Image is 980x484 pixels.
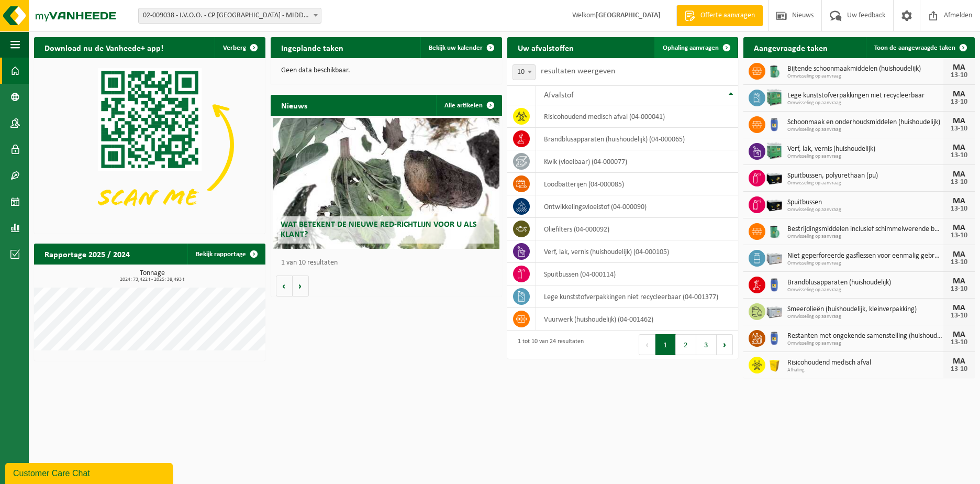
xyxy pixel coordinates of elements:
img: PB-HB-1400-HPE-GN-11 [765,87,783,107]
iframe: chat widget [5,461,175,484]
span: Toon de aangevraagde taken [874,45,955,51]
td: brandblusapparaten (huishoudelijk) (04-000065) [536,128,738,150]
div: MA [949,331,970,339]
button: 1 [655,334,676,355]
span: Omwisseling op aanvraag [787,180,943,186]
div: 13-10 [949,339,970,346]
span: Omwisseling op aanvraag [787,207,943,213]
span: Lege kunststofverpakkingen niet recycleerbaar [787,92,943,100]
span: Omwisseling op aanvraag [787,287,943,293]
h2: Ingeplande taken [271,37,354,58]
h2: Uw afvalstoffen [507,37,584,58]
span: Omwisseling op aanvraag [787,340,943,347]
img: PB-LB-0680-HPE-BK-11 [765,168,783,186]
span: 02-009038 - I.V.O.O. - CP MIDDELKERKE - MIDDELKERKE [138,8,321,24]
div: MA [949,63,970,72]
img: PB-HB-1400-HPE-GN-11 [765,141,783,160]
img: PB-LB-0680-HPE-GY-11 [765,302,783,320]
div: MA [949,250,970,259]
div: 13-10 [949,98,970,106]
div: MA [949,90,970,98]
span: Wat betekent de nieuwe RED-richtlijn voor u als klant? [281,221,477,239]
button: Next [717,334,733,355]
div: 13-10 [949,259,970,266]
div: 13-10 [949,232,970,239]
td: vuurwerk (huishoudelijk) (04-001462) [536,308,738,331]
div: MA [949,117,970,125]
div: 13-10 [949,205,970,213]
p: 1 van 10 resultaten [281,259,497,267]
td: oliefilters (04-000092) [536,218,738,240]
div: 13-10 [949,125,970,133]
td: Lege kunststofverpakkingen niet recycleerbaar (04-001377) [536,285,738,308]
span: Smeerolieën (huishoudelijk, kleinverpakking) [787,305,943,314]
img: PB-OT-0120-HPE-00-02 [765,328,783,346]
span: 10 [513,64,536,80]
span: Offerte aanvragen [698,10,758,21]
span: Omwisseling op aanvraag [787,314,943,320]
span: Spuitbussen [787,199,943,207]
a: Bekijk rapportage [187,244,264,265]
td: risicohoudend medisch afval (04-000041) [536,105,738,128]
p: Geen data beschikbaar. [281,67,492,74]
span: Spuitbussen, polyurethaan (pu) [787,172,943,180]
button: Verberg [215,37,264,58]
div: MA [949,357,970,366]
span: 02-009038 - I.V.O.O. - CP MIDDELKERKE - MIDDELKERKE [139,8,321,23]
div: 13-10 [949,72,970,79]
span: 10 [513,65,535,80]
a: Wat betekent de nieuwe RED-richtlijn voor u als klant? [273,118,499,249]
div: 13-10 [949,285,970,293]
a: Toon de aangevraagde taken [866,37,974,58]
h2: Nieuws [271,95,318,115]
span: Afhaling [787,367,943,373]
img: PB-OT-0200-MET-00-02 [765,222,783,239]
button: 2 [676,334,696,355]
span: Bekijk uw kalender [429,45,483,51]
h2: Rapportage 2025 / 2024 [34,244,140,264]
div: MA [949,224,970,232]
span: Restanten met ongekende samenstelling (huishoudelijk) [787,332,943,340]
img: PB-OT-0200-MET-00-02 [765,61,783,79]
span: Omwisseling op aanvraag [787,234,943,240]
div: MA [949,144,970,152]
div: 13-10 [949,312,970,320]
span: 2024: 73,422 t - 2025: 38,493 t [39,277,265,282]
img: PB-OT-0120-HPE-00-02 [765,115,783,133]
span: Omwisseling op aanvraag [787,153,943,160]
div: 13-10 [949,152,970,159]
span: Omwisseling op aanvraag [787,260,943,267]
span: Brandblusapparaten (huishoudelijk) [787,279,943,287]
div: 13-10 [949,179,970,186]
h2: Download nu de Vanheede+ app! [34,37,174,58]
div: MA [949,197,970,205]
label: resultaten weergeven [541,67,615,75]
a: Bekijk uw kalender [420,37,501,58]
td: loodbatterijen (04-000085) [536,173,738,195]
span: Ophaling aanvragen [663,45,719,51]
span: Omwisseling op aanvraag [787,73,943,80]
td: spuitbussen (04-000114) [536,263,738,285]
span: Omwisseling op aanvraag [787,127,943,133]
div: 13-10 [949,366,970,373]
span: Risicohoudend medisch afval [787,359,943,367]
img: PB-LB-0680-HPE-BK-11 [765,195,783,213]
span: Bestrijdingsmiddelen inclusief schimmelwerende beschermingsmiddelen (huishoudeli... [787,225,943,234]
div: MA [949,304,970,312]
div: MA [949,277,970,285]
div: 1 tot 10 van 24 resultaten [513,333,584,356]
button: Vorige [276,276,293,296]
a: Offerte aanvragen [676,5,763,26]
span: Verberg [223,45,246,51]
span: Afvalstof [544,91,574,100]
td: ontwikkelingsvloeistof (04-000090) [536,195,738,218]
span: Schoonmaak en onderhoudsmiddelen (huishoudelijk) [787,118,943,127]
span: Bijtende schoonmaakmiddelen (huishoudelijk) [787,65,943,73]
span: Omwisseling op aanvraag [787,100,943,106]
strong: [GEOGRAPHIC_DATA] [596,12,661,19]
a: Ophaling aanvragen [654,37,737,58]
td: verf, lak, vernis (huishoudelijk) (04-000105) [536,240,738,263]
td: kwik (vloeibaar) (04-000077) [536,150,738,173]
span: Niet geperforeerde gasflessen voor eenmalig gebruik (huishoudelijk) [787,252,943,260]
